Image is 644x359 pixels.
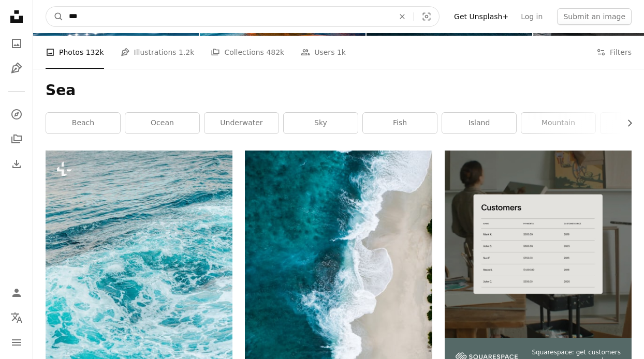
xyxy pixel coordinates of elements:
[596,36,632,69] button: Filters
[245,312,432,321] a: aerial photography of large body of water and shoreline
[46,113,120,133] a: beach
[204,113,279,133] a: underwater
[521,113,595,133] a: mountain
[557,8,632,25] button: Submit an image
[414,7,439,26] button: Visual search
[46,7,64,26] button: Search Unsplash
[6,154,27,174] a: Download History
[442,113,516,133] a: island
[6,332,27,353] button: Menu
[125,113,199,133] a: ocean
[6,282,27,303] a: Log in / Sign up
[6,129,27,149] a: Collections
[6,6,27,29] a: Home — Unsplash
[284,113,358,133] a: sky
[445,151,632,337] img: file-1747939376688-baf9a4a454ffimage
[337,47,346,58] span: 1k
[515,8,549,25] a: Log in
[6,104,27,125] a: Explore
[6,33,27,54] a: Photos
[121,36,195,69] a: Illustrations 1.2k
[6,58,27,79] a: Illustrations
[179,47,194,58] span: 1.2k
[211,36,284,69] a: Collections 482k
[363,113,437,133] a: fish
[6,307,27,328] button: Language
[620,113,632,133] button: scroll list to the right
[46,6,440,27] form: Find visuals sitewide
[391,7,414,26] button: Clear
[301,36,346,69] a: Users 1k
[46,287,232,296] a: a man riding a surfboard on top of a wave in the ocean
[266,47,284,58] span: 482k
[448,8,515,25] a: Get Unsplash+
[46,81,632,100] h1: Sea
